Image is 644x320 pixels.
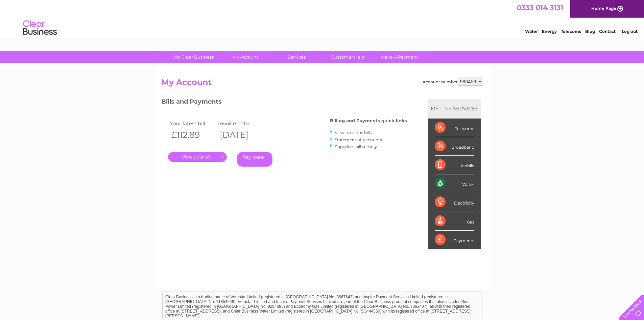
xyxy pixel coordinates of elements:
[428,99,481,118] div: MY SERVICES
[335,130,372,135] a: View previous bills
[435,174,474,193] div: Water
[161,78,483,90] h2: My Account
[599,29,616,34] a: Contact
[435,137,474,156] div: Broadband
[517,3,563,12] a: 0333 014 3131
[435,212,474,231] div: Gas
[372,51,427,63] a: Make A Payment
[163,4,482,33] div: Clear Business is a trading name of Verastar Limited (registered in [GEOGRAPHIC_DATA] No. 3667643...
[435,119,474,137] div: Telecoms
[435,193,474,212] div: Electricity
[217,51,273,63] a: My Account
[166,51,222,63] a: My Clear Business
[320,51,376,63] a: Customer Help
[269,51,325,63] a: Services
[216,119,265,128] td: Invoice date
[168,128,217,142] th: £112.89
[525,29,538,34] a: Water
[561,29,581,34] a: Telecoms
[622,29,638,34] a: Log out
[330,118,407,123] h4: Billing and Payments quick links
[542,29,557,34] a: Energy
[23,18,57,38] img: logo.png
[168,152,227,162] a: .
[439,105,453,112] div: LIVE
[423,78,483,86] div: Account number
[335,144,378,149] a: Paperless bill settings
[585,29,595,34] a: Blog
[216,128,265,142] th: [DATE]
[335,137,382,142] a: Statement of Accounts
[435,156,474,174] div: Mobile
[161,97,407,109] h3: Bills and Payments
[237,152,272,167] a: Pay Here
[168,119,217,128] td: Your latest bill
[435,231,474,249] div: Payments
